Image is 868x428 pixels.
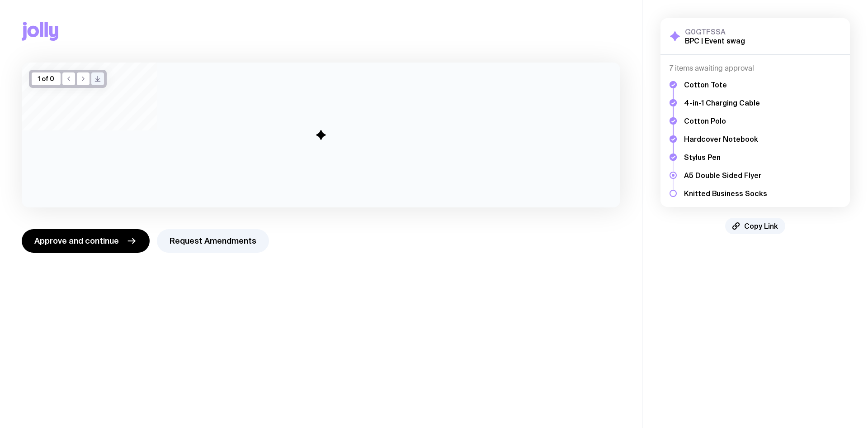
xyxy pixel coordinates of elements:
h5: Cotton Polo [684,116,767,125]
h3: G0GTFSSA [685,27,745,36]
button: Copy Link [725,218,785,234]
h5: Hardcover Notebook [684,135,767,144]
h5: A5 Double Sided Flyer [684,171,767,180]
h5: 4-in-1 Charging Cable [684,98,767,107]
h5: Stylus Pen [684,153,767,162]
span: Copy Link [744,221,778,231]
button: />/> [91,72,104,85]
button: Request Amendments [157,229,269,253]
button: Approve and continue [22,229,150,253]
div: 1 of 0 [32,72,61,85]
span: Approve and continue [34,236,119,246]
h2: BPC | Event swag [685,36,745,45]
h4: 7 items awaiting approval [670,64,841,73]
h5: Cotton Tote [684,80,767,89]
h5: Knitted Business Socks [684,189,767,198]
g: /> /> [95,77,100,82]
